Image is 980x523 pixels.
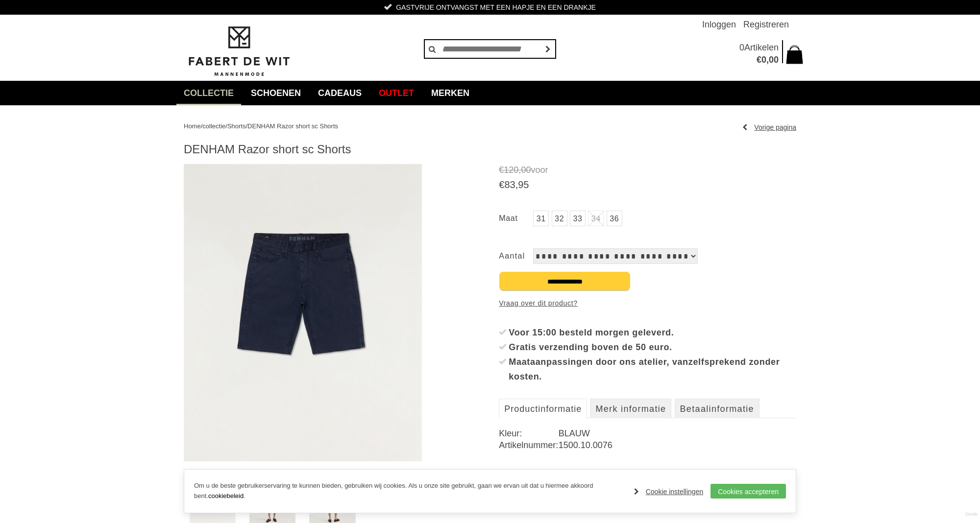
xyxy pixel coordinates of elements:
a: DENHAM Razor short sc Shorts [247,122,338,130]
span: / [225,122,227,130]
a: Home [184,122,201,130]
a: Cookie instellingen [634,484,704,499]
span: 0 [761,55,766,65]
span: / [201,122,203,130]
a: Inloggen [702,15,736,34]
a: Betaalinformatie [675,399,759,418]
span: voor [499,164,796,176]
span: 83 [504,179,515,190]
span: € [499,179,504,190]
dd: 1500.10.0076 [559,439,796,451]
a: 31 [533,211,549,226]
span: € [499,165,504,175]
a: Vorige pagina [742,120,796,135]
span: 00 [521,165,531,175]
a: Shorts [227,122,246,130]
a: Outlet [371,81,421,105]
a: Schoenen [244,81,308,105]
img: DENHAM Razor short sc Shorts [184,164,422,461]
h1: DENHAM Razor short sc Shorts [184,142,796,157]
a: Registreren [743,15,789,34]
a: Divide [965,508,978,521]
p: Om u de beste gebruikerservaring te kunnen bieden, gebruiken wij cookies. Als u onze site gebruik... [194,481,624,501]
a: 36 [607,211,622,226]
a: Vraag over dit product? [499,296,577,310]
span: , [515,179,518,190]
li: Maataanpassingen door ons atelier, vanzelfsprekend zonder kosten. [499,355,796,384]
a: cookiebeleid [208,492,244,499]
dd: BLAUW [559,428,796,439]
span: Artikelen [744,43,779,52]
img: Fabert de Wit [184,25,294,78]
label: Aantal [499,248,533,264]
span: 120 [504,165,518,175]
a: Cadeaus [311,81,369,105]
a: 32 [552,211,567,226]
span: 0 [739,43,744,52]
span: 95 [518,179,529,190]
a: 33 [570,211,586,226]
div: Gratis verzending boven de 50 euro. [509,340,796,355]
span: , [766,55,769,65]
ul: Maat [499,211,796,229]
span: , [518,165,521,175]
a: collectie [202,122,225,130]
span: € [757,55,761,65]
span: 00 [769,55,779,65]
div: Voor 15:00 besteld morgen geleverd. [509,325,796,340]
span: / [245,122,247,130]
a: Merken [424,81,477,105]
a: Cookies accepteren [710,484,786,499]
a: collectie [176,81,241,105]
dt: Kleur: [499,428,558,439]
a: Productinformatie [499,399,587,418]
dt: Artikelnummer: [499,439,558,451]
a: Merk informatie [590,399,671,418]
